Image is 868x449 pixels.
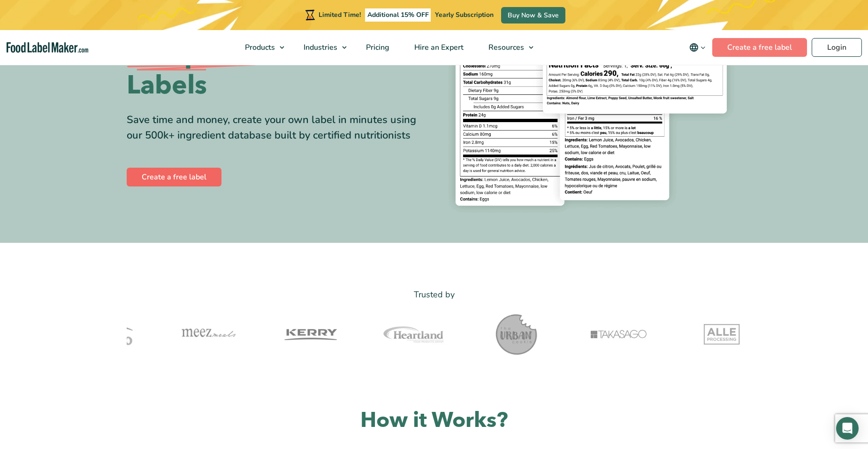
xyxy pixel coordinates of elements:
[411,42,464,53] span: Hire an Expert
[319,10,361,19] span: Limited Time!
[354,30,400,65] a: Pricing
[127,407,741,434] h2: How it Works?
[712,38,807,57] a: Create a free label
[291,30,351,65] a: Industries
[127,112,427,143] div: Save time and money, create your own label in minutes using our 500k+ ingredient database built b...
[476,30,538,65] a: Resources
[127,39,256,70] span: Compliant
[233,30,289,65] a: Products
[501,7,565,23] a: Buy Now & Save
[365,8,431,22] span: Additional 15% OFF
[127,168,221,186] a: Create a free label
[836,417,859,440] div: Open Intercom Messenger
[812,38,862,57] a: Login
[435,10,494,19] span: Yearly Subscription
[402,30,474,65] a: Hire an Expert
[363,42,390,53] span: Pricing
[486,42,525,53] span: Resources
[242,42,276,53] span: Products
[301,42,338,53] span: Industries
[127,288,741,302] p: Trusted by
